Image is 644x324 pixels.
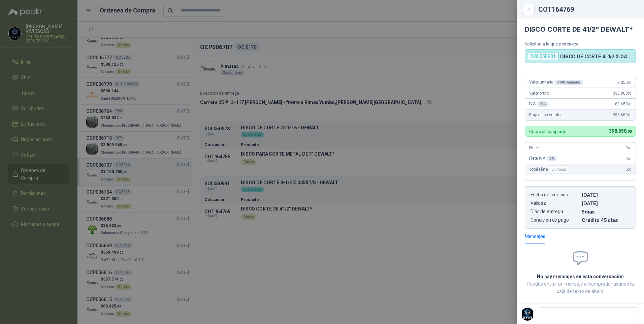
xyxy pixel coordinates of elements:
span: 0 [625,167,632,172]
div: COT164769 [538,6,636,13]
span: 3.350 [617,80,632,85]
span: Valor bruto [529,91,549,96]
span: ,00 [627,157,632,161]
span: 0 [625,145,632,150]
span: ,00 [627,168,632,171]
span: 0 [625,156,632,161]
span: IVA [529,101,549,107]
h2: No hay mensajes en esta conversación [525,273,636,280]
span: 398.650 [613,112,632,117]
div: 19 % [537,101,549,107]
p: Puedes enviar un mensaje al comprador usando la caja de texto de abajo. [525,280,636,295]
span: ,00 [627,81,632,85]
p: Condición de pago [530,217,579,223]
span: Flete [529,145,538,150]
p: Días de entrega [530,209,579,215]
button: Close [525,5,533,13]
span: ,00 [627,92,632,95]
p: Solicitud a la que pertenece [525,41,636,46]
p: Fecha de creación [530,192,579,198]
span: 398.650 [609,128,632,134]
span: Total Flete [529,165,571,173]
div: Incluido [549,165,569,173]
p: Cobro al comprador [529,129,568,134]
div: SOL050981 [528,52,559,60]
span: Flete IVA [529,156,557,161]
span: 63.650 [615,102,632,106]
span: 335.000 [613,91,632,96]
span: Valor unitario [529,80,583,85]
span: ,00 [627,102,632,106]
img: Company Logo [521,308,534,321]
span: ,00 [626,129,632,134]
p: DISCO DE CORTE 4-1/2 X.045X7/8 - DEWALT [560,54,633,59]
span: Pago al proveedor [529,112,562,117]
span: ,00 [627,146,632,150]
p: [DATE] [582,192,630,198]
div: 0 % [547,156,557,161]
p: Crédito 45 días [582,217,630,223]
p: Validez [530,200,579,206]
h4: DISCO CORTE DE 41/2" DEWALT* [525,25,636,33]
span: ,00 [627,113,632,117]
div: x 100 Unidades [555,80,583,85]
p: 5 dias [582,209,630,215]
p: [DATE] [582,200,630,206]
div: Mensajes [525,233,545,240]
